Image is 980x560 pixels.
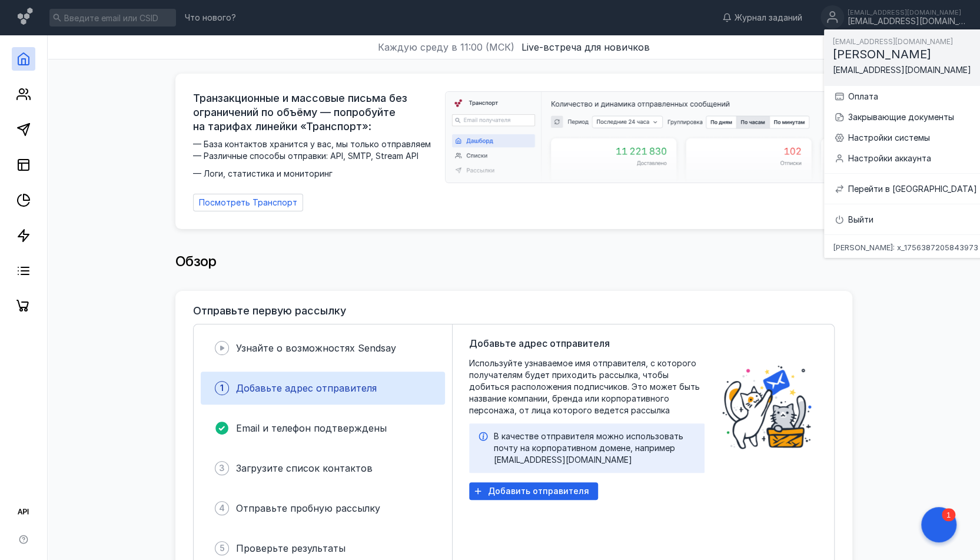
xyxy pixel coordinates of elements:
span: Проверьте результаты [236,542,346,554]
span: Отправьте пробную рассылку [236,502,380,514]
span: Добавить отправителя [488,486,589,496]
span: Live-встреча для новичков [521,41,650,53]
button: Live-встреча для новичков [521,40,650,54]
div: [EMAIL_ADDRESS][DOMAIN_NAME] [848,16,965,26]
span: Посмотреть Транспорт [199,198,297,208]
span: [EMAIL_ADDRESS][DOMAIN_NAME] [833,65,971,75]
span: Email и телефон подтверждены [236,422,387,434]
span: Журнал заданий [735,12,802,24]
span: — База контактов хранится у вас, мы только отправляем — Различные способы отправки: API, SMTP, St... [193,138,438,180]
span: [PERSON_NAME] [833,47,931,61]
div: [EMAIL_ADDRESS][DOMAIN_NAME] [848,9,965,16]
span: Каждую среду в 11:00 (МСК) [378,40,514,54]
a: Журнал заданий [716,12,808,24]
input: Введите email или CSID [49,9,176,26]
a: Что нового? [179,14,242,22]
span: Обзор [175,253,217,270]
span: Используйте узнаваемое имя отправителя, с которого получателям будет приходить рассылка, чтобы до... [469,357,705,416]
span: Что нового? [185,14,236,22]
span: Добавьте адрес отправителя [236,382,377,394]
span: [EMAIL_ADDRESS][DOMAIN_NAME] [833,37,953,46]
span: 5 [220,542,225,554]
span: Транзакционные и массовые письма без ограничений по объёму — попробуйте на тарифах линейки «Транс... [193,91,438,134]
span: Загрузите список контактов [236,462,373,474]
div: В качестве отправителя можно использовать почту на корпоративном домене, например [EMAIL_ADDRESS]... [494,430,695,466]
span: 3 [219,462,225,474]
img: poster [716,357,818,458]
button: Добавить отправителя [469,482,598,500]
span: Узнайте о возможностях Sendsay [236,342,396,354]
a: Посмотреть Транспорт [193,194,303,211]
div: 1 [26,7,40,20]
span: 4 [219,502,225,514]
h3: Отправьте первую рассылку [193,305,346,317]
span: [PERSON_NAME]: x_1756387205843973 [833,244,978,251]
span: 1 [220,382,224,394]
span: Добавьте адрес отправителя [469,336,610,350]
img: dashboard-transport-banner [446,92,836,183]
